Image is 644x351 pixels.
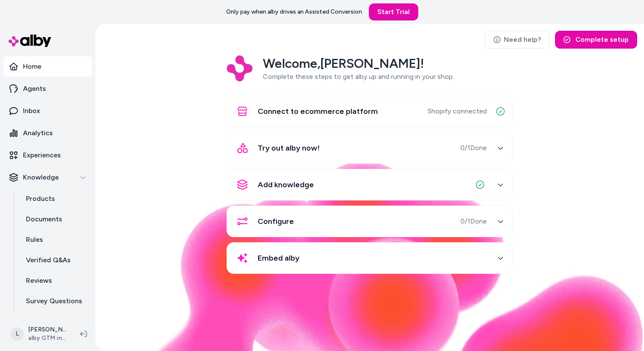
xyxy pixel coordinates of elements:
a: Verified Q&As [17,250,92,270]
a: Reviews [17,270,92,291]
p: Products [26,194,55,204]
button: Complete setup [555,31,637,49]
a: Start Trial [369,3,418,20]
span: Connect to ecommerce platform [258,105,378,117]
p: Experiences [23,150,61,160]
a: Survey Questions [17,291,92,311]
span: Embed alby [258,252,299,264]
span: 0 / 1 Done [460,216,487,226]
a: Analytics [3,123,92,143]
a: Agents [3,78,92,99]
button: Try out alby now!0/1Done [232,138,507,158]
img: Logo [227,55,253,81]
p: Reviews [26,276,52,286]
button: Connect to ecommerce platformShopify connected [232,101,507,122]
a: Inbox [3,101,92,121]
p: Only pay when alby drives an Assisted Conversion [226,8,362,16]
img: alby Logo [9,35,51,47]
span: Configure [258,215,294,227]
span: Add knowledge [258,179,314,191]
p: Verified Q&As [26,255,71,265]
p: Agents [23,84,46,94]
span: alby GTM internal [28,334,66,342]
p: Inbox [23,106,40,116]
p: Home [23,61,41,72]
a: Home [3,56,92,77]
button: Embed alby [232,248,507,268]
img: alby Bubble [95,160,644,351]
button: Configure0/1Done [232,211,507,232]
p: Survey Questions [26,296,82,306]
a: Rules [17,229,92,250]
button: Knowledge [3,167,92,188]
a: Products [17,189,92,209]
span: Try out alby now! [258,142,320,154]
p: [PERSON_NAME] [28,325,66,334]
span: Complete these steps to get alby up and running in your shop. [263,73,454,81]
p: Rules [26,235,43,245]
a: Need help? [485,31,550,49]
p: Documents [26,214,62,224]
p: Analytics [23,128,53,138]
p: Knowledge [23,172,59,183]
a: Experiences [3,145,92,165]
button: L[PERSON_NAME]alby GTM internal [5,320,73,348]
span: 0 / 1 Done [460,143,487,153]
h2: Welcome, [PERSON_NAME] ! [263,55,454,72]
span: L [10,327,24,341]
a: Documents [17,209,92,229]
button: Add knowledge [232,174,507,195]
span: Shopify connected [428,106,487,116]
